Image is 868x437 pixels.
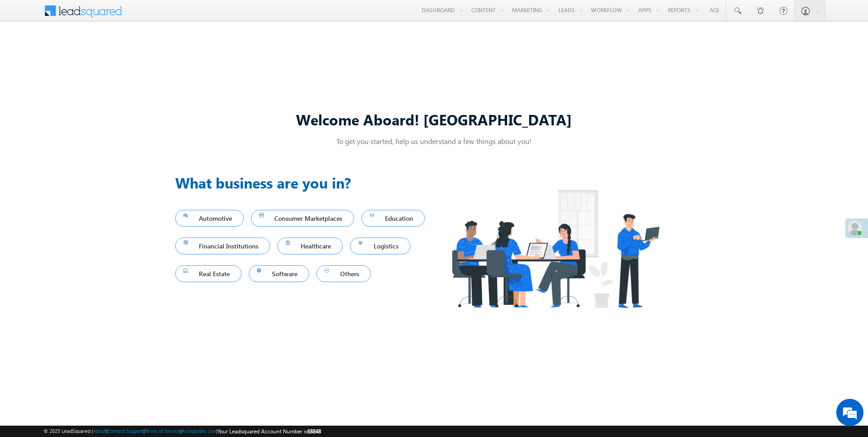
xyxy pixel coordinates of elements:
[325,268,363,280] span: Others
[358,240,402,252] span: Logistics
[183,268,233,280] span: Real Estate
[370,212,417,224] span: Education
[307,428,321,435] span: 68848
[44,427,321,436] span: © 2025 LeadSquared | | | | |
[434,172,676,326] img: Industry.png
[257,268,301,280] span: Software
[183,212,236,224] span: Automotive
[175,109,693,129] div: Welcome Aboard! [GEOGRAPHIC_DATA]
[145,428,180,434] a: Terms of Service
[175,172,434,194] h3: What business are you in?
[93,428,106,434] a: About
[286,240,335,252] span: Healthcare
[108,428,143,434] a: Contact Support
[217,428,321,435] span: Your Leadsquared Account Number is
[183,240,262,252] span: Financial Institutions
[175,136,693,146] p: To get you started, help us understand a few things about you!
[182,428,216,434] a: Acceptable Use
[259,212,346,224] span: Consumer Marketplaces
